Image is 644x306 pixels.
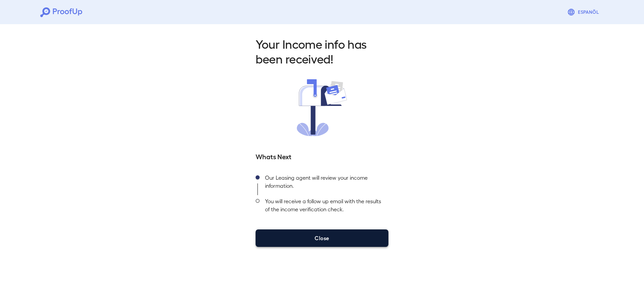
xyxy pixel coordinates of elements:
h2: Your Income info has been received! [256,36,388,66]
div: You will receive a follow up email with the results of the income verification check. [260,195,388,219]
div: Our Leasing agent will review your income information. [260,172,388,195]
h5: Whats Next [256,151,388,161]
button: Close [256,229,388,247]
img: received.svg [297,79,347,136]
button: Espanõl [565,5,604,19]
